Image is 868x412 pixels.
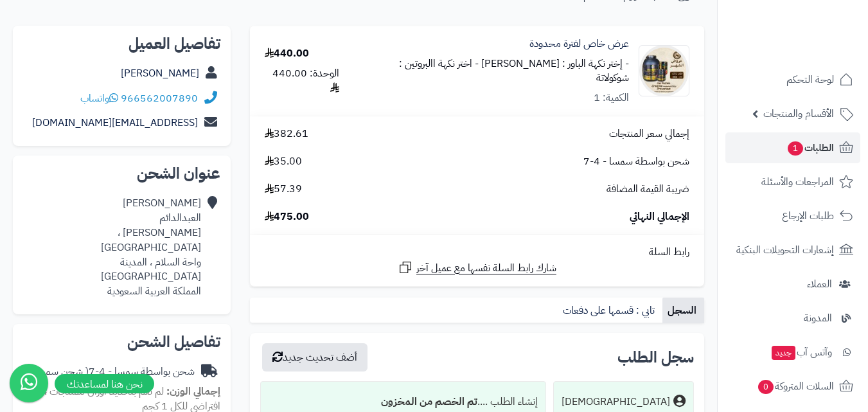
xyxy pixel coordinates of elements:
small: - إختر نكهة الباور : [PERSON_NAME] [481,56,629,71]
div: رابط السلة [255,245,699,260]
h2: تفاصيل الشحن [23,334,220,350]
small: - اختر نكهة االبروتين : شوكولاتة [399,56,629,86]
span: الإجمالي النهائي [630,210,689,224]
div: [PERSON_NAME] العبدالدائم [PERSON_NAME] ، [GEOGRAPHIC_DATA] واحة السلام ، المدينة [GEOGRAPHIC_DAT... [23,196,201,299]
a: عرض خاص لفترة محدودة [529,37,629,51]
span: شحن بواسطة سمسا - 4-7 [583,154,689,169]
div: الوحدة: 440.00 [265,66,339,96]
a: [EMAIL_ADDRESS][DOMAIN_NAME] [32,115,198,130]
b: تم الخصم من المخزون [381,394,477,409]
span: السلات المتروكة [757,377,834,395]
a: وآتس آبجديد [725,337,860,368]
a: المدونة [725,303,860,334]
h2: عنوان الشحن [23,166,220,181]
div: 440.00 [265,46,309,61]
span: 382.61 [265,127,308,141]
span: العملاء [807,275,832,293]
span: 35.00 [265,154,302,169]
img: 1743968699-1b175886-7179-4d72-8fff-ae0ccd2ce4da-90x90.jpg [639,45,689,96]
span: المراجعات والأسئلة [761,173,834,191]
span: الطلبات [786,139,834,157]
button: أضف تحديث جديد [262,343,368,372]
span: الأقسام والمنتجات [763,105,834,123]
a: السجل [662,298,704,323]
a: المراجعات والأسئلة [725,166,860,197]
div: [DEMOGRAPHIC_DATA] [562,395,670,409]
span: ضريبة القيمة المضافة [607,182,689,197]
span: وآتس آب [770,343,832,361]
span: المدونة [804,309,832,327]
span: 1 [788,141,804,156]
span: 0 [758,380,774,395]
strong: إجمالي الوزن: [166,384,220,399]
span: لوحة التحكم [786,71,834,89]
a: لوحة التحكم [725,64,860,95]
span: 57.39 [265,182,302,197]
span: جديد [772,346,795,360]
a: 966562007890 [121,91,198,106]
h2: تفاصيل العميل [23,36,220,51]
div: شحن بواسطة سمسا - 4-7 [29,364,195,379]
span: ( شحن سمسا ) [29,364,89,379]
a: [PERSON_NAME] [121,66,199,81]
div: الكمية: 1 [594,91,629,105]
a: طلبات الإرجاع [725,201,860,231]
a: السلات المتروكة0 [725,371,860,402]
img: logo-2.png [781,10,856,37]
span: إجمالي سعر المنتجات [609,127,689,141]
a: شارك رابط السلة نفسها مع عميل آخر [398,260,556,276]
a: إشعارات التحويلات البنكية [725,235,860,265]
h3: سجل الطلب [617,350,694,365]
a: واتساب [80,91,118,106]
span: 475.00 [265,210,309,224]
a: العملاء [725,269,860,300]
span: شارك رابط السلة نفسها مع عميل آخر [416,261,556,276]
span: إشعارات التحويلات البنكية [736,241,834,259]
a: الطلبات1 [725,132,860,163]
span: طلبات الإرجاع [782,207,834,225]
a: تابي : قسمها على دفعات [558,298,662,323]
